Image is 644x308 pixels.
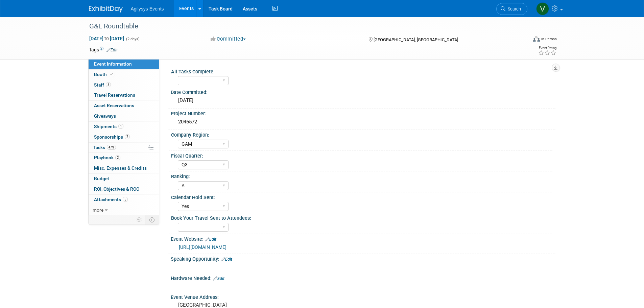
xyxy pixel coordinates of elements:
[89,195,159,205] a: Attachments5
[89,143,159,153] a: Tasks47%
[505,6,521,11] span: Search
[94,155,120,160] span: Playbook
[89,184,159,194] a: ROI, Objectives & ROO
[125,134,130,139] span: 2
[374,37,458,42] span: [GEOGRAPHIC_DATA], [GEOGRAPHIC_DATA]
[110,72,113,76] i: Booth reservation complete
[496,3,527,15] a: Search
[171,273,555,282] div: Hardware Needed:
[94,103,134,108] span: Asset Reservations
[89,111,159,121] a: Giveaways
[171,254,555,263] div: Speaking Opportunity:
[171,87,555,96] div: Date Committed:
[176,117,550,127] div: 2046572
[89,6,123,13] img: ExhibitDay
[89,35,124,42] span: [DATE] [DATE]
[94,72,115,77] span: Booth
[106,48,118,52] a: Edit
[94,176,109,181] span: Budget
[171,67,552,75] div: All Tasks Complete:
[94,113,116,119] span: Giveaways
[533,36,540,42] img: Format-Inperson.png
[94,92,135,98] span: Travel Reservations
[171,130,552,138] div: Company Region:
[89,46,118,53] td: Tags
[171,234,555,243] div: Event Website:
[93,145,116,150] span: Tasks
[94,165,147,171] span: Misc. Expenses & Credits
[125,37,140,41] span: (2 days)
[541,37,557,42] div: In-Person
[107,145,116,150] span: 47%
[171,109,555,117] div: Project Number:
[115,155,120,160] span: 2
[179,244,226,250] a: [URL][DOMAIN_NAME]
[145,215,159,224] td: Toggle Event Tabs
[171,192,552,201] div: Calendar Hold Sent:
[89,101,159,111] a: Asset Reservations
[171,292,555,301] div: Event Venue Address:
[176,95,550,106] div: [DATE]
[106,82,111,87] span: 5
[171,151,552,159] div: Fiscal Quarter:
[538,46,556,50] div: Event Rating
[87,20,517,32] div: G&L Roundtable
[536,2,549,15] img: Vaitiare Munoz
[89,80,159,90] a: Staff5
[205,237,216,242] a: Edit
[89,90,159,100] a: Travel Reservations
[171,213,552,221] div: Book Your Travel Sent to Attendees:
[89,132,159,142] a: Sponsorships2
[487,35,557,45] div: Event Format
[94,124,123,129] span: Shipments
[94,82,111,88] span: Staff
[123,197,128,202] span: 5
[93,207,103,213] span: more
[131,6,164,11] span: Agilysys Events
[89,122,159,132] a: Shipments1
[94,186,139,192] span: ROI, Objectives & ROO
[89,205,159,215] a: more
[89,163,159,173] a: Misc. Expenses & Credits
[134,215,145,224] td: Personalize Event Tab Strip
[94,134,130,140] span: Sponsorships
[89,70,159,80] a: Booth
[89,174,159,184] a: Budget
[118,124,123,129] span: 1
[89,59,159,69] a: Event Information
[171,171,552,180] div: Ranking:
[103,36,110,41] span: to
[89,153,159,163] a: Playbook2
[94,61,132,67] span: Event Information
[221,257,232,262] a: Edit
[208,35,248,43] button: Committed
[94,197,128,202] span: Attachments
[213,276,224,281] a: Edit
